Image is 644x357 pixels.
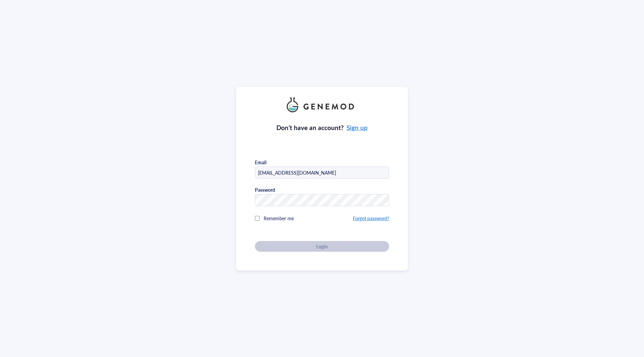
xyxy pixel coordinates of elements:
[346,123,368,132] a: Sign up
[255,187,275,193] div: Password
[353,215,389,222] a: Forgot password?
[287,98,357,112] img: genemod_logo_light-BcqUzbGq.png
[276,123,368,132] div: Don’t have an account?
[264,215,294,222] span: Remember me
[255,159,266,165] div: Email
